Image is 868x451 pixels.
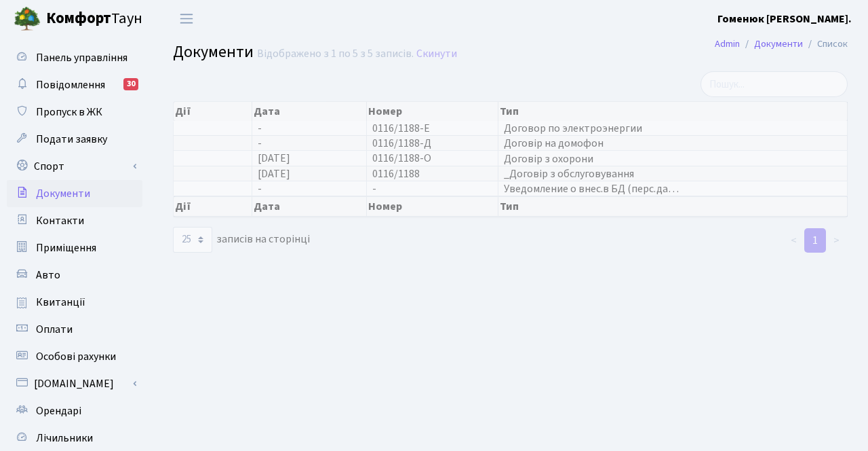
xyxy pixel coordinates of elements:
[372,166,420,181] span: 0116/1188
[36,186,90,201] span: Документи
[174,102,252,121] th: Дії
[252,196,367,217] th: Дата
[36,349,116,364] span: Особові рахунки
[257,48,414,60] div: Відображено з 1 по 5 з 5 записів.
[372,181,376,196] span: -
[372,151,431,166] span: 0116/1188-О
[504,138,842,149] span: Договір на домофон
[7,397,142,425] a: Орендарі
[7,71,142,98] a: Повідомлення30
[7,234,142,261] a: Приміщення
[174,196,252,217] th: Дії
[36,240,96,255] span: Приміщення
[123,78,138,90] div: 30
[416,48,457,60] a: Скинути
[7,316,142,343] a: Оплати
[804,228,826,253] a: 1
[258,136,262,151] span: -
[7,180,142,207] a: Документи
[173,227,212,253] select: записів на сторінці
[258,181,262,196] span: -
[504,123,842,134] span: Договор по электроэнергии
[36,268,60,283] span: Авто
[372,121,430,136] span: 0116/1188-Е
[252,102,367,121] th: Дата
[717,12,852,26] b: Гоменюк [PERSON_NAME].
[36,431,93,446] span: Лічильники
[498,196,848,217] th: Тип
[498,102,848,121] th: Тип
[36,403,81,418] span: Орендарі
[504,183,842,194] span: Уведомление о внес.в БД (перс.да…
[7,343,142,370] a: Особові рахунки
[173,227,310,253] label: записів на сторінці
[367,102,498,121] th: Номер
[7,126,142,153] a: Подати заявку
[36,322,73,337] span: Оплати
[7,44,142,71] a: Панель управління
[7,289,142,316] a: Квитанції
[367,196,498,217] th: Номер
[7,207,142,234] a: Контакти
[36,295,85,310] span: Квитанції
[504,168,842,179] span: _Договір з обслуговування
[717,11,852,27] a: Гоменюк [PERSON_NAME].
[258,121,262,136] span: -
[36,213,84,228] span: Контакти
[7,153,142,180] a: Спорт
[46,7,111,29] b: Комфорт
[7,98,142,126] a: Пропуск в ЖК
[173,40,254,64] span: Документи
[7,261,142,289] a: Авто
[754,37,803,51] a: Документи
[36,105,102,120] span: Пропуск в ЖК
[14,5,41,33] img: logo.png
[36,50,127,65] span: Панель управління
[36,132,107,147] span: Подати заявку
[258,166,290,181] span: [DATE]
[170,7,203,30] button: Переключити навігацію
[701,71,848,97] input: Пошук...
[46,7,142,31] span: Таун
[372,136,431,151] span: 0116/1188-Д
[36,77,105,92] span: Повідомлення
[258,151,290,166] span: [DATE]
[504,154,842,164] span: Договір з охорони
[7,370,142,397] a: [DOMAIN_NAME]
[803,37,848,52] li: Список
[694,30,868,58] nav: breadcrumb
[715,37,740,51] a: Admin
